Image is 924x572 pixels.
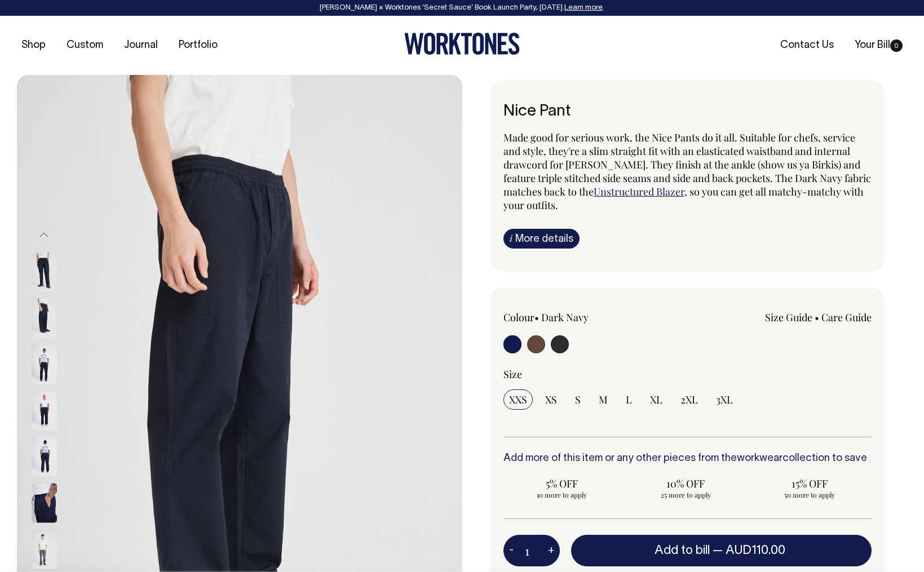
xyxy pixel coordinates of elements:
img: dark-navy [32,483,57,522]
span: • [534,311,539,324]
a: Custom [62,36,108,55]
input: XS [540,389,563,410]
button: - [503,539,519,562]
h6: Nice Pant [503,103,872,121]
button: + [542,539,560,562]
span: 3XL [716,393,733,406]
img: dark-navy [32,298,57,338]
span: M [599,393,608,406]
input: S [569,389,586,410]
a: Care Guide [821,311,872,324]
label: Dark Navy [541,311,589,324]
a: Learn more [564,5,603,11]
span: 0 [890,39,903,52]
span: i [510,232,512,244]
span: 2XL [680,393,698,406]
input: 10% OFF 25 more to apply [627,473,744,503]
a: Unstructured Blazer [594,185,684,198]
span: S [575,393,581,406]
a: Shop [17,36,50,55]
a: Journal [120,36,162,55]
input: M [593,389,613,410]
span: 50 more to apply [757,490,863,499]
a: Portfolio [174,36,222,55]
input: 5% OFF 10 more to apply [503,473,621,503]
a: Size Guide [765,311,812,324]
span: • [815,311,819,324]
span: 10% OFF [633,477,739,490]
span: XS [545,393,557,406]
span: Add to bill [655,545,710,556]
img: dark-navy [32,252,57,291]
span: 10 more to apply [509,490,615,499]
span: XXS [509,393,527,406]
button: Previous [36,223,52,248]
h6: Add more of this item or any other pieces from the collection to save [503,453,872,464]
span: 5% OFF [509,477,615,490]
span: Made good for serious work, the Nice Pants do it all. Suitable for chefs, service and style, they... [503,131,871,198]
img: dark-navy [32,344,57,384]
span: AUD110.00 [726,545,785,556]
a: workwear [737,454,782,463]
input: 2XL [675,389,704,410]
span: L [626,393,632,406]
span: 15% OFF [757,477,863,490]
a: Contact Us [776,36,838,55]
span: , so you can get all matchy-matchy with your outfits. [503,185,864,212]
img: dark-navy [32,391,57,430]
img: dark-navy [32,437,57,476]
input: XXS [503,389,533,410]
div: Colour [503,311,651,324]
div: Size [503,367,872,381]
img: charcoal [32,529,57,569]
div: [PERSON_NAME] × Worktones ‘Secret Sauce’ Book Launch Party, [DATE]. . [11,4,913,12]
span: — [713,545,788,556]
span: XL [650,393,662,406]
a: iMore details [503,229,580,249]
span: 25 more to apply [633,490,739,499]
input: 3XL [710,389,739,410]
a: Your Bill0 [850,36,907,55]
input: 15% OFF 50 more to apply [751,473,868,503]
button: Add to bill —AUD110.00 [571,535,872,566]
input: L [620,389,638,410]
input: XL [644,389,668,410]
